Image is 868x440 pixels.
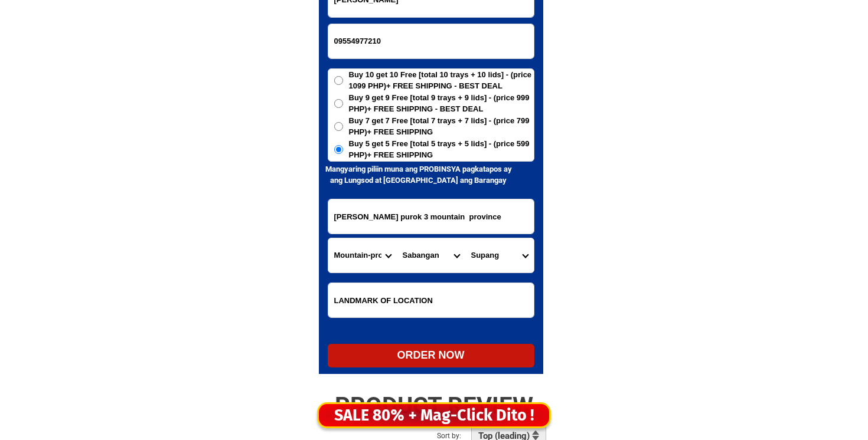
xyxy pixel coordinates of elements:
[328,283,534,317] input: Input LANDMARKOFLOCATION
[334,145,343,154] input: Buy 5 get 5 Free [total 5 trays + 5 lids] - (price 599 PHP)+ FREE SHIPPING
[334,122,343,131] input: Buy 7 get 7 Free [total 7 trays + 7 lids] - (price 799 PHP)+ FREE SHIPPING
[319,163,518,186] h6: Mangyaring piliin muna ang PROBINSYA pagkatapos ay ang Lungsod at [GEOGRAPHIC_DATA] ang Barangay
[397,238,465,272] select: Select district
[310,392,558,420] h2: PRODUCT REVIEW
[328,347,534,363] div: ORDER NOW
[349,92,534,115] span: Buy 9 get 9 Free [total 9 trays + 9 lids] - (price 999 PHP)+ FREE SHIPPING - BEST DEAL
[334,76,343,85] input: Buy 10 get 10 Free [total 10 trays + 10 lids] - (price 1099 PHP)+ FREE SHIPPING - BEST DEAL
[349,138,534,161] span: Buy 5 get 5 Free [total 5 trays + 5 lids] - (price 599 PHP)+ FREE SHIPPING
[349,115,534,138] span: Buy 7 get 7 Free [total 7 trays + 7 lids] - (price 799 PHP)+ FREE SHIPPING
[465,238,534,272] select: Select commune
[349,69,534,92] span: Buy 10 get 10 Free [total 10 trays + 10 lids] - (price 1099 PHP)+ FREE SHIPPING - BEST DEAL
[328,238,397,272] select: Select province
[319,403,549,428] div: SALE 80% + Mag-Click Dito !
[334,99,343,108] input: Buy 9 get 9 Free [total 9 trays + 9 lids] - (price 999 PHP)+ FREE SHIPPING - BEST DEAL
[328,24,534,58] input: Input phone_number
[328,199,534,234] input: Input address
